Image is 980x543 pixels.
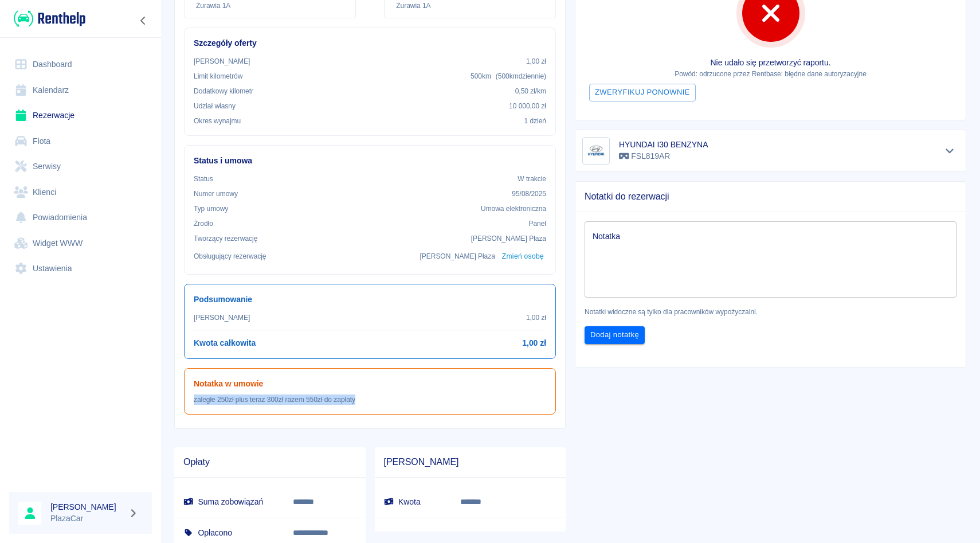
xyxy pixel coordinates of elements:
[585,326,645,344] button: Dodaj notatkę
[522,337,546,349] h6: 1,00 zł
[585,307,957,317] p: Notatki widoczne są tylko dla pracowników wypożyczalni.
[194,155,546,167] h6: Status i umowa
[194,71,242,81] p: Limit kilometrów
[194,56,250,67] p: [PERSON_NAME]
[50,501,124,513] h6: [PERSON_NAME]
[619,139,708,150] h6: HYUNDAI I30 BENZYNA
[526,56,546,67] p: 1,00 zł
[194,116,241,126] p: Okres wynajmu
[471,71,546,81] p: 500 km
[9,154,152,179] a: Serwisy
[518,174,546,184] p: W trakcie
[194,378,546,390] h6: Notatka w umowie
[194,394,546,405] p: zaległe 250zł plus teraz 300zł razem 550zł do zapłaty
[585,57,957,69] p: Nie udało się przetworzyć raportu.
[194,86,253,96] p: Dodatkowy kilometr
[194,294,546,306] h6: Podsumowanie
[183,496,275,507] h6: Suma zobowiązań
[500,248,546,265] button: Zmień osobę
[183,527,275,538] h6: Opłacono
[9,52,152,77] a: Dashboard
[9,103,152,128] a: Rezerwacje
[194,174,213,184] p: Status
[194,233,257,244] p: Tworzący rezerwację
[14,9,85,28] img: Renthelp logo
[481,204,546,214] p: Umowa elektroniczna
[589,84,696,101] button: Zweryfikuj ponownie
[194,218,213,229] p: Żrodło
[529,218,547,229] p: Panel
[384,456,557,468] span: [PERSON_NAME]
[194,189,238,199] p: Numer umowy
[420,251,495,261] p: [PERSON_NAME] Płaza
[194,337,256,349] h6: Kwota całkowita
[9,205,152,231] a: Powiadomienia
[194,251,266,261] p: Obsługujący rezerwację
[512,189,546,199] p: 95/08/2025
[585,191,957,202] span: Notatki do rezerwacji
[9,231,152,256] a: Widget WWW
[585,69,957,79] p: Powód: odrzucone przez Rentbase: błędne dane autoryzacyjne
[384,496,442,507] h6: Kwota
[9,9,85,28] a: Renthelp logo
[496,72,546,80] span: ( 500 km dziennie )
[940,143,959,159] button: Pokaż szczegóły
[515,86,546,96] p: 0,50 zł /km
[196,1,344,11] p: Żurawia 1A
[194,37,546,49] h6: Szczegóły oferty
[194,101,236,111] p: Udział własny
[619,150,708,162] p: FSL819AR
[9,256,152,282] a: Ustawienia
[396,1,544,11] p: Żurawia 1A
[194,204,228,214] p: Typ umowy
[9,128,152,154] a: Flota
[50,513,124,525] p: PlazaCar
[183,456,356,468] span: Opłaty
[524,116,546,126] p: 1 dzień
[471,233,546,244] p: [PERSON_NAME] Płaza
[135,13,152,28] button: Zwiń nawigację
[585,139,607,162] img: Image
[526,312,546,323] p: 1,00 zł
[194,312,250,323] p: [PERSON_NAME]
[509,101,546,111] p: 10 000,00 zł
[9,179,152,205] a: Klienci
[9,77,152,103] a: Kalendarz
